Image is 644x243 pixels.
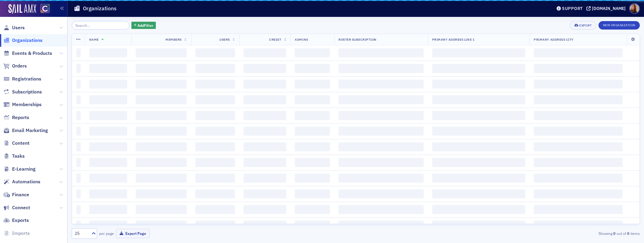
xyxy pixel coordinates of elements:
[3,127,48,134] a: Email Marketing
[3,50,52,57] a: Events & Products
[12,76,41,82] span: Registrations
[338,37,377,42] span: Roster Subscription
[598,21,640,30] button: New Organization
[36,4,50,14] a: View Homepage
[12,50,52,57] span: Events & Products
[295,205,330,214] span: ‌
[76,205,81,214] span: ‌
[295,95,330,104] span: ‌
[534,80,623,89] span: ‌
[8,4,36,14] img: SailAMX
[12,114,29,121] span: Reports
[432,221,526,230] span: ‌
[432,48,526,57] span: ‌
[136,95,187,104] span: ‌
[295,64,330,73] span: ‌
[76,80,81,89] span: ‌
[89,80,127,89] span: ‌
[295,142,330,151] span: ‌
[295,221,330,230] span: ‌
[89,174,127,183] span: ‌
[3,204,30,211] a: Connect
[432,189,526,198] span: ‌
[12,127,48,134] span: Email Marketing
[165,37,182,42] span: Members
[72,21,129,30] input: Search…
[338,64,424,73] span: ‌
[195,142,235,151] span: ‌
[3,89,42,95] a: Subscriptions
[534,142,623,151] span: ‌
[534,221,623,230] span: ‌
[570,21,596,30] button: Export
[76,158,81,167] span: ‌
[338,174,424,183] span: ‌
[3,37,42,44] a: Organizations
[432,37,475,42] span: Primary Address Line 1
[534,174,623,183] span: ‌
[75,230,88,237] div: 25
[195,174,235,183] span: ‌
[195,48,235,57] span: ‌
[195,80,235,89] span: ‌
[12,89,42,95] span: Subscriptions
[136,205,187,214] span: ‌
[116,229,149,238] button: Export Page
[432,127,526,136] span: ‌
[195,189,235,198] span: ‌
[76,142,81,151] span: ‌
[432,142,526,151] span: ‌
[136,174,187,183] span: ‌
[338,111,424,120] span: ‌
[89,189,127,198] span: ‌
[432,111,526,120] span: ‌
[195,221,235,230] span: ‌
[89,48,127,57] span: ‌
[89,221,127,230] span: ‌
[3,166,36,172] a: E-Learning
[243,221,287,230] span: ‌
[338,189,424,198] span: ‌
[432,158,526,167] span: ‌
[534,48,623,57] span: ‌
[12,153,25,159] span: Tasks
[338,48,424,57] span: ‌
[432,64,526,73] span: ‌
[76,48,81,57] span: ‌
[3,24,25,31] a: Users
[99,231,114,236] label: per page
[295,174,330,183] span: ‌
[89,64,127,73] span: ‌
[338,95,424,104] span: ‌
[534,127,623,136] span: ‌
[76,127,81,136] span: ‌
[243,95,287,104] span: ‌
[136,111,187,120] span: ‌
[534,158,623,167] span: ‌
[295,37,308,42] span: Admins
[219,37,230,42] span: Users
[76,189,81,198] span: ‌
[534,95,623,104] span: ‌
[338,127,424,136] span: ‌
[136,221,187,230] span: ‌
[76,111,81,120] span: ‌
[136,127,187,136] span: ‌
[40,4,50,13] img: SailAMX
[534,37,574,42] span: Primary Address City
[626,231,630,236] strong: 0
[89,95,127,104] span: ‌
[338,142,424,151] span: ‌
[432,80,526,89] span: ‌
[89,158,127,167] span: ‌
[76,174,81,183] span: ‌
[12,63,27,69] span: Orders
[432,174,526,183] span: ‌
[195,111,235,120] span: ‌
[3,153,25,159] a: Tasks
[243,64,287,73] span: ‌
[89,127,127,136] span: ‌
[243,80,287,89] span: ‌
[534,189,623,198] span: ‌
